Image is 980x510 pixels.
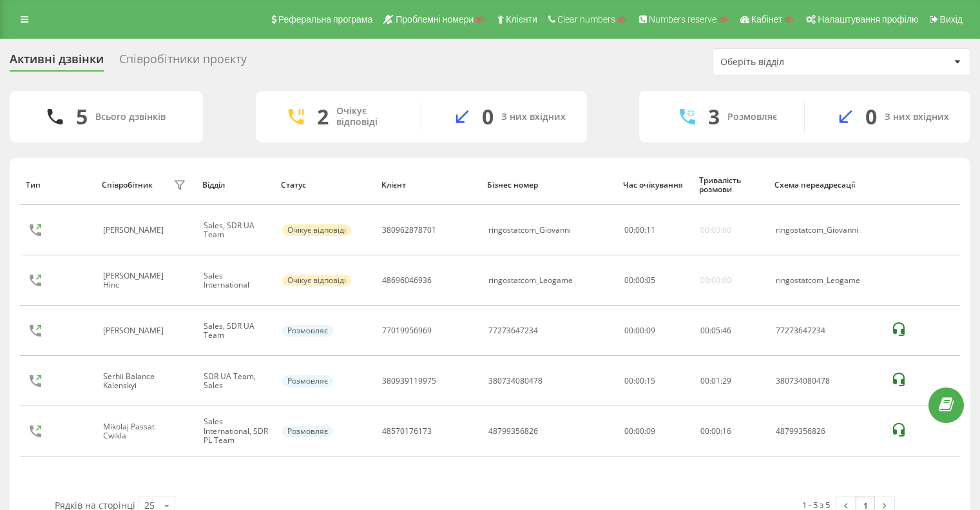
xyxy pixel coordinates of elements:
div: Тривалість розмови [699,176,763,195]
div: Sales International, SDR PL Team [204,417,268,445]
div: : : [700,427,731,436]
div: [PERSON_NAME] [103,226,167,235]
span: 00 [624,224,633,235]
span: 00 [635,224,644,235]
div: Співробітник [102,181,153,190]
span: 00 [624,275,633,286]
div: [PERSON_NAME] [103,326,167,335]
div: : : [624,276,655,285]
span: 16 [722,426,731,436]
div: Час очікування [623,181,687,190]
div: 3 [708,104,720,129]
span: Clear numbers [557,14,615,25]
span: Проблемні номери [396,14,474,25]
div: 380734080478 [488,377,543,386]
div: 48799356826 [776,427,877,436]
span: 05 [646,275,655,286]
div: [PERSON_NAME] Hinc [103,271,171,290]
div: 380734080478 [776,377,877,386]
div: Mikolaj Passat Cwikla [103,422,171,441]
div: 77019956969 [382,326,432,335]
div: ringostatcom_Leogame [488,276,573,285]
div: Sales, SDR UA Team [204,322,268,340]
div: ringostatcom_Giovanni [776,226,877,235]
span: 05 [711,325,720,336]
div: Розмовляє [282,325,333,337]
div: 380939119975 [382,377,436,386]
div: 00:00:09 [624,427,686,436]
span: Вихід [940,14,963,25]
div: 00:00:00 [700,276,731,285]
div: З них вхідних [501,112,566,123]
div: Sales International [204,271,268,290]
div: ringostatcom_Leogame [776,276,877,285]
div: Клієнт [381,181,475,190]
div: SDR UA Team, Sales [204,372,268,391]
div: 0 [482,104,494,129]
div: 48799356826 [488,427,538,436]
span: 00 [700,375,709,386]
span: 00 [635,275,644,286]
span: Кабінет [751,14,783,25]
div: З них вхідних [885,112,949,123]
div: : : [700,377,731,386]
div: Бізнес номер [487,181,611,190]
div: Оберіть відділ [720,57,874,68]
div: Тип [26,181,90,190]
div: 77273647234 [776,326,877,335]
span: 46 [722,325,731,336]
span: Клієнти [506,14,537,25]
div: 00:00:09 [624,326,686,335]
span: 29 [722,375,731,386]
div: 77273647234 [488,326,538,335]
span: 00 [700,325,709,336]
span: 11 [646,224,655,235]
div: 5 [76,104,88,129]
div: Всього дзвінків [95,112,166,123]
span: 00 [711,426,720,436]
div: Очікує відповіді [336,106,401,128]
div: Розмовляє [282,375,333,387]
span: 01 [711,375,720,386]
span: Numbers reserve [649,14,716,25]
div: ringostatcom_Giovanni [488,226,571,235]
div: Sales, SDR UA Team [204,221,268,240]
div: Розмовляє [727,112,777,123]
div: Схема переадресації [774,181,878,190]
div: Розмовляє [282,426,333,437]
div: 2 [317,104,329,129]
div: 380962878701 [382,226,436,235]
span: Реферальна програма [278,14,373,25]
div: Очікує відповіді [282,224,351,236]
div: Співробітники проєкту [119,52,247,72]
div: Очікує відповіді [282,275,351,286]
div: Serhii Balance Kalenskyi [103,372,171,391]
div: Відділ [202,181,269,190]
div: : : [700,326,731,335]
div: 48696046936 [382,276,432,285]
div: 48570176173 [382,427,432,436]
span: 00 [700,426,709,436]
div: 00:00:00 [700,226,731,235]
span: Налаштування профілю [818,14,918,25]
div: Статус [281,181,369,190]
div: 00:00:15 [624,377,686,386]
div: Активні дзвінки [10,52,104,72]
div: 0 [865,104,877,129]
div: : : [624,226,655,235]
